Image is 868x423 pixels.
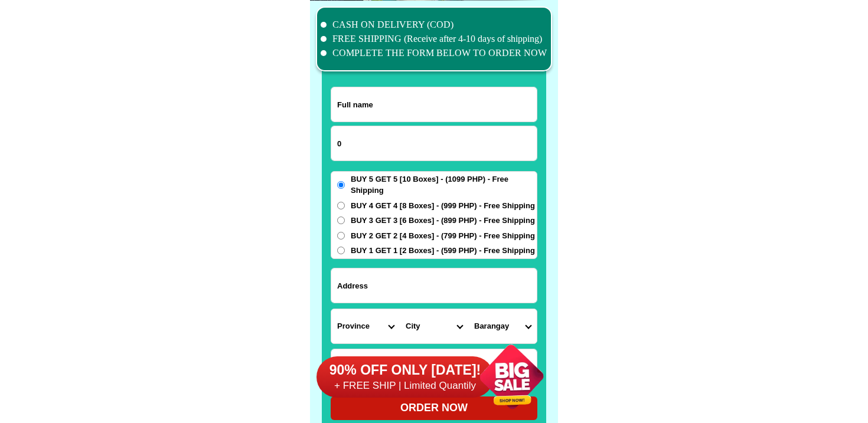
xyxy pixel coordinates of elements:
[337,181,345,189] input: BUY 5 GET 5 [10 Boxes] - (1099 PHP) - Free Shipping
[351,230,535,242] span: BUY 2 GET 2 [4 Boxes] - (799 PHP) - Free Shipping
[468,309,537,343] select: Select commune
[337,202,345,209] input: BUY 4 GET 4 [8 Boxes] - (999 PHP) - Free Shipping
[316,379,494,392] h6: + FREE SHIP | Limited Quantily
[316,362,494,379] h6: 90% OFF ONLY [DATE]!
[321,32,547,46] li: FREE SHIPPING (Receive after 4-10 days of shipping)
[337,217,345,224] input: BUY 3 GET 3 [6 Boxes] - (899 PHP) - Free Shipping
[351,173,537,196] span: BUY 5 GET 5 [10 Boxes] - (1099 PHP) - Free Shipping
[351,200,535,212] span: BUY 4 GET 4 [8 Boxes] - (999 PHP) - Free Shipping
[337,247,345,254] input: BUY 1 GET 1 [2 Boxes] - (599 PHP) - Free Shipping
[351,245,535,257] span: BUY 1 GET 1 [2 Boxes] - (599 PHP) - Free Shipping
[337,232,345,240] input: BUY 2 GET 2 [4 Boxes] - (799 PHP) - Free Shipping
[331,87,537,122] input: Input full_name
[331,126,537,160] input: Input phone_number
[400,309,468,343] select: Select district
[331,309,400,343] select: Select province
[321,46,547,60] li: COMPLETE THE FORM BELOW TO ORDER NOW
[351,215,535,227] span: BUY 3 GET 3 [6 Boxes] - (899 PHP) - Free Shipping
[331,268,537,303] input: Input address
[321,18,547,32] li: CASH ON DELIVERY (COD)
